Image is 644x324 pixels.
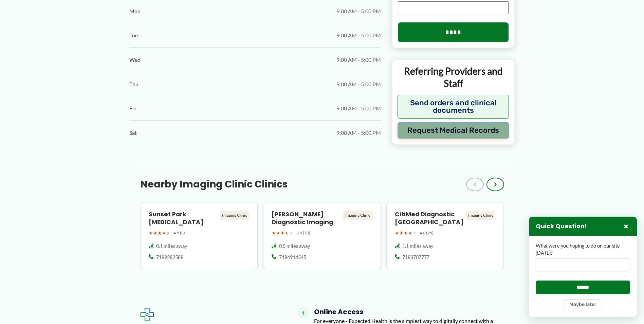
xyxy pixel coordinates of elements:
span: 9:00 AM - 5:00 PM [336,30,381,40]
span: ★ [280,229,285,237]
h3: Nearby Imaging Clinic Clinics [140,178,288,191]
div: Imaging Clinic [220,211,249,220]
span: ★ [272,229,276,237]
span: ★ [399,229,404,237]
span: Thu [129,79,139,89]
div: Imaging Clinic [466,211,495,220]
button: Close [622,222,630,230]
h4: CitiMed Diagnostic [GEOGRAPHIC_DATA] [395,211,464,226]
span: 9:00 AM - 5:00 PM [336,128,381,138]
span: ★ [166,229,171,237]
button: Send orders and clinical documents [398,95,509,119]
label: What were you hoping to do on our site [DATE]? [536,242,630,256]
span: 1.1 miles away [402,243,433,250]
span: ★ [404,229,408,237]
span: ★ [276,229,280,237]
span: ★ [412,229,417,237]
button: Request Medical Records [398,122,509,139]
span: 4.0 (25) [420,229,434,237]
span: Sat [129,128,137,138]
button: ‹ [466,178,484,191]
h4: Sunset Park [MEDICAL_DATA] [149,211,218,226]
span: ★ [395,229,399,237]
h4: Online Access [314,308,504,316]
span: 7184914545 [279,254,306,261]
span: 0.5 miles away [279,243,310,250]
span: 3.8 (70) [296,229,310,237]
span: Wed [129,55,141,65]
p: Referring Providers and Staff [398,65,509,90]
span: 7183707777 [402,254,429,261]
span: 7189282588 [156,254,183,261]
h3: Quick Question! [536,222,587,230]
span: ★ [162,229,166,237]
span: 1 [298,308,309,319]
span: ★ [158,229,162,237]
span: › [494,180,497,188]
div: Imaging Clinic [343,211,372,220]
span: ★ [149,229,153,237]
span: Tue [129,30,138,40]
span: Mon [129,6,141,16]
a: CitiMed Diagnostic [GEOGRAPHIC_DATA] Imaging Clinic ★★★★★ 4.0 (25) 1.1 miles away 7183707777 [386,202,504,269]
span: ★ [289,229,294,237]
h4: [PERSON_NAME] Diagnostic Imaging [272,211,341,226]
a: [PERSON_NAME] Diagnostic Imaging Imaging Clinic ★★★★★ 3.8 (70) 0.5 miles away 7184914545 [263,202,381,269]
span: 9:00 AM - 5:00 PM [336,55,381,65]
span: 4.5 (8) [173,229,185,237]
a: Sunset Park [MEDICAL_DATA] Imaging Clinic ★★★★★ 4.5 (8) 0.1 miles away 7189282588 [140,202,258,269]
button: Maybe later [564,299,602,310]
span: 9:00 AM - 5:00 PM [336,79,381,89]
span: ‹ [474,180,476,188]
img: Expected Healthcare Logo [140,308,154,321]
span: ★ [285,229,289,237]
span: Fri [129,103,136,113]
span: 9:00 AM - 5:00 PM [336,103,381,113]
span: ★ [153,229,158,237]
span: 9:00 AM - 5:00 PM [336,6,381,16]
span: 0.1 miles away [156,243,187,250]
button: › [486,178,504,191]
span: ★ [408,229,412,237]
